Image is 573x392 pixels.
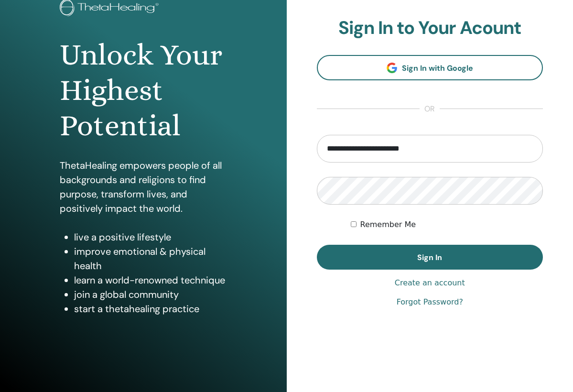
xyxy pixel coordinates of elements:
[74,244,227,273] li: improve emotional & physical health
[351,219,543,230] div: Keep me authenticated indefinitely or until I manually logout
[74,287,227,302] li: join a global community
[360,219,416,230] label: Remember Me
[397,296,463,308] a: Forgot Password?
[60,37,227,144] h1: Unlock Your Highest Potential
[417,252,442,262] span: Sign In
[317,17,543,39] h2: Sign In to Your Acount
[74,302,227,316] li: start a thetahealing practice
[420,103,440,115] span: or
[74,230,227,244] li: live a positive lifestyle
[60,158,227,216] p: ThetaHealing empowers people of all backgrounds and religions to find purpose, transform lives, a...
[317,55,543,80] a: Sign In with Google
[74,273,227,287] li: learn a world-renowned technique
[395,277,465,289] a: Create an account
[317,245,543,270] button: Sign In
[402,63,473,73] span: Sign In with Google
